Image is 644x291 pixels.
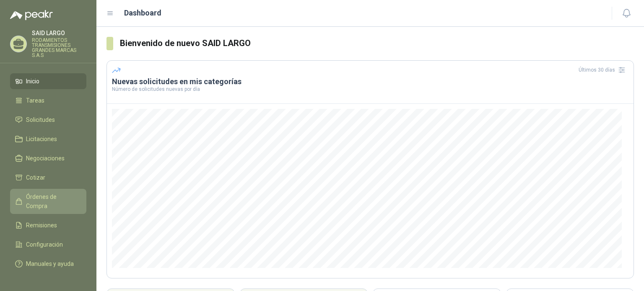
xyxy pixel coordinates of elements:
[112,87,628,92] p: Número de solicitudes nuevas por día
[26,96,44,105] span: Tareas
[120,37,634,50] h3: Bienvenido de nuevo SAID LARGO
[579,63,628,77] div: Últimos 30 días
[10,112,86,128] a: Solicitudes
[10,217,86,233] a: Remisiones
[26,173,45,182] span: Cotizar
[10,237,86,252] a: Configuración
[32,30,86,36] p: SAID LARGO
[112,77,628,87] h3: Nuevas solicitudes en mis categorías
[10,256,86,272] a: Manuales y ayuda
[10,170,86,185] a: Cotizar
[10,10,53,20] img: Logo peakr
[124,7,161,19] h1: Dashboard
[26,115,55,124] span: Solicitudes
[26,77,39,86] span: Inicio
[10,93,86,108] a: Tareas
[10,73,86,89] a: Inicio
[10,189,86,214] a: Órdenes de Compra
[26,192,78,211] span: Órdenes de Compra
[26,221,57,230] span: Remisiones
[10,131,86,147] a: Licitaciones
[10,150,86,166] a: Negociaciones
[32,38,86,58] p: RODAMIENTOS TRANSMISIONES GRANDES MARCAS S.A.S
[26,154,65,163] span: Negociaciones
[26,134,57,144] span: Licitaciones
[26,240,63,249] span: Configuración
[26,259,74,268] span: Manuales y ayuda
